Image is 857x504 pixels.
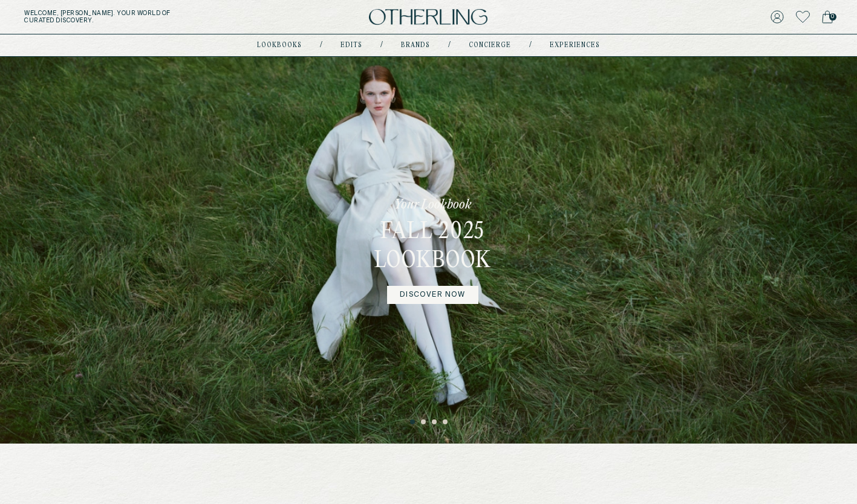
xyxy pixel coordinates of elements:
img: logo [369,9,487,25]
h5: Welcome, [PERSON_NAME] . Your world of curated discovery. [24,10,267,24]
button: 1 [410,419,416,425]
div: / [448,40,451,50]
h3: Fall 2025 Lookbook [327,218,539,276]
a: lookbooks [257,42,302,48]
button: 4 [443,419,449,425]
div: / [380,40,383,50]
span: 0 [829,13,836,21]
button: 3 [432,419,438,425]
a: Brands [401,42,430,48]
a: 0 [822,8,833,25]
button: 2 [421,419,427,425]
a: Edits [341,42,362,48]
div: / [529,40,532,50]
div: / [320,40,322,50]
a: concierge [469,42,511,48]
p: Your Lookbook [394,196,472,213]
a: experiences [550,42,600,48]
a: DISCOVER NOW [387,286,478,304]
